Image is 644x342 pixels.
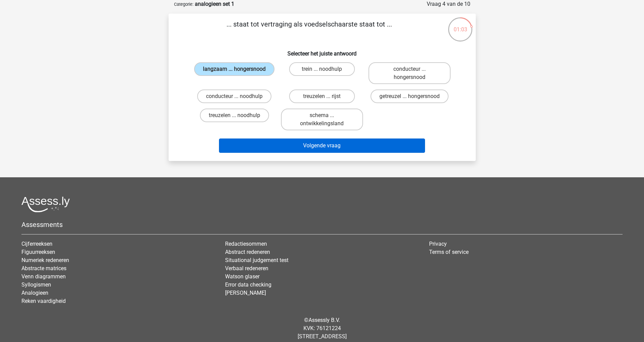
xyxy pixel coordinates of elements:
label: treuzelen ... noodhulp [200,109,269,122]
a: Syllogismen [21,281,51,288]
button: Volgende vraag [219,139,425,153]
a: Watson glaser [225,273,260,280]
a: Verbaal redeneren [225,265,268,272]
div: 01:03 [447,17,473,34]
label: getreuzel ... hongersnood [371,89,449,103]
label: treuzelen ... rijst [289,89,355,103]
small: Categorie: [174,2,193,7]
a: Situational judgement test [225,257,288,263]
h6: Selecteer het juiste antwoord [179,45,465,57]
label: langzaam ... hongersnood [194,62,274,76]
label: trein ... noodhulp [289,62,355,76]
a: Assessly B.V. [309,317,340,323]
a: Reken vaardigheid [21,298,66,304]
a: Analogieen [21,290,48,296]
img: Assessly logo [21,196,70,212]
label: conducteur ... hongersnood [368,62,451,84]
label: conducteur ... noodhulp [197,89,271,103]
h5: Assessments [21,221,623,229]
a: Redactiesommen [225,241,267,247]
label: schema ... ontwikkelingsland [281,109,363,130]
strong: analogieen set 1 [195,1,234,7]
a: Abstract redeneren [225,249,270,255]
a: Numeriek redeneren [21,257,69,263]
a: Error data checking [225,281,271,288]
a: Venn diagrammen [21,273,66,280]
a: Terms of service [429,249,469,255]
a: Cijferreeksen [21,241,52,247]
a: Figuurreeksen [21,249,55,255]
a: [PERSON_NAME] [225,290,266,296]
p: ... staat tot vertraging als voedselschaarste staat tot ... [179,19,439,39]
a: Abstracte matrices [21,265,66,272]
a: Privacy [429,241,447,247]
